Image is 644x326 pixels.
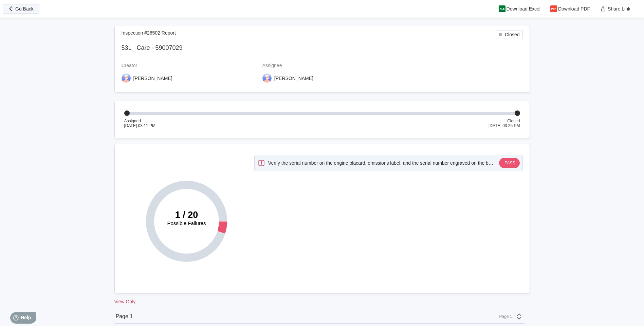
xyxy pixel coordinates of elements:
[504,161,514,165] div: PASS
[122,30,176,39] div: Inspection #26502 Report
[268,160,494,166] div: Verify the serial number on the engine placard, emissions label, and the serial number engraved o...
[489,123,520,128] div: [DATE] 03:25 PM
[495,314,512,319] div: Page 1
[175,210,198,220] tspan: 1 / 20
[489,119,520,123] div: Closed
[15,6,34,11] span: Go Back
[116,313,133,320] div: Page 1
[507,6,540,11] span: Download Excel
[122,74,131,83] img: user-3.png
[262,63,398,68] div: Assignee
[546,4,595,14] button: Download PDF
[124,119,155,123] div: Assigned
[262,74,272,83] img: user-3.png
[505,32,520,37] div: Closed
[558,6,590,11] span: Download PDF
[167,220,206,226] tspan: Possible Failures
[494,4,546,14] button: Download Excel
[595,4,636,14] button: Share Link
[133,76,172,81] div: [PERSON_NAME]
[122,44,183,51] span: 53L_ Care - 59007029
[114,299,530,304] div: View Only
[122,63,257,68] div: Creator
[608,6,630,11] span: Share Link
[3,4,39,14] button: Go Back
[274,76,313,81] div: [PERSON_NAME]
[124,123,155,128] div: [DATE] 03:11 PM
